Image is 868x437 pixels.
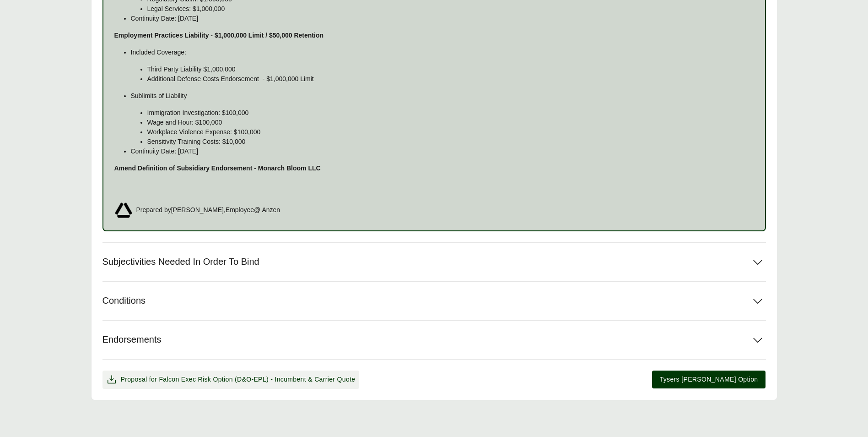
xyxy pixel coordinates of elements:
[121,375,356,384] span: Proposal for
[147,65,754,74] p: Third Party Liability $1,000,000
[147,137,754,147] p: Sensitivity Training Costs: $10,000
[131,48,754,57] p: Included Coverage:
[131,91,754,101] p: Sublimits of Liability
[147,74,754,84] p: Additional Defense Costs Endorsement - $1,000,000 Limit
[131,147,754,156] p: Continuity Date: [DATE]
[102,321,766,359] button: Endorsements
[102,334,162,345] span: Endorsements
[102,295,146,306] span: Conditions
[114,164,321,172] strong: Amend Definition of Subsidiary Endorsement - Monarch Bloom LLC
[147,127,754,137] p: Workplace Violence Expense: $100,000
[102,243,766,281] button: Subjectivities Needed In Order To Bind
[652,371,766,388] button: Tysers [PERSON_NAME] Option
[136,205,280,215] span: Prepared by [PERSON_NAME] , Employee @ Anzen
[147,4,754,14] p: Legal Services: $1,000,000
[114,32,324,39] strong: Employment Practices Liability - $1,000,000 Limit / $50,000 Retention
[102,371,359,389] button: Proposal for Falcon Exec Risk Option (D&O-EPL) - Incumbent & Carrier Quote
[102,282,766,320] button: Conditions
[147,108,754,118] p: Immigration Investigation: $100,000
[308,376,355,383] span: & Carrier Quote
[102,256,259,268] span: Subjectivities Needed In Order To Bind
[131,14,754,23] p: Continuity Date: [DATE]
[159,376,306,383] span: Falcon Exec Risk Option (D&O-EPL) - Incumbent
[660,375,758,384] span: Tysers [PERSON_NAME] Option
[147,118,754,127] p: Wage and Hour: $100,000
